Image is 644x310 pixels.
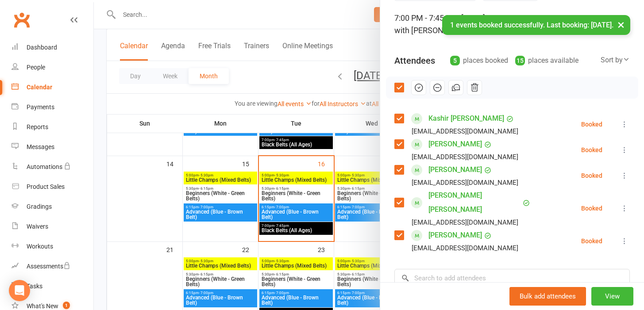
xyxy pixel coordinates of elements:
div: Reports [27,123,48,130]
div: Booked [581,147,602,153]
div: places booked [450,54,508,67]
a: [PERSON_NAME] [428,163,482,177]
a: Product Sales [12,177,93,197]
button: × [613,15,629,34]
div: Messages [27,143,54,150]
a: [PERSON_NAME] [428,137,482,151]
a: Workouts [12,237,93,256]
div: Waivers [27,223,48,230]
div: Gradings [27,203,52,210]
input: Search to add attendees [394,269,630,287]
button: View [591,287,633,306]
div: Booked [581,238,602,244]
div: [EMAIL_ADDRESS][DOMAIN_NAME] [412,242,518,254]
a: [PERSON_NAME] [PERSON_NAME] [428,188,521,217]
div: Automations [27,163,62,170]
a: Clubworx [11,9,33,31]
div: [EMAIL_ADDRESS][DOMAIN_NAME] [412,151,518,163]
span: 1 [63,302,70,309]
a: Payments [12,97,93,117]
div: Calendar [27,84,52,91]
a: Assessments [12,256,93,276]
a: Automations [12,157,93,177]
div: Workouts [27,243,53,250]
a: Reports [12,117,93,137]
div: Product Sales [27,183,65,190]
button: Bulk add attendees [509,287,586,306]
div: 5 [450,56,460,65]
div: Attendees [394,54,435,67]
div: 15 [515,56,525,65]
div: What's New [27,302,58,310]
div: places available [515,54,578,67]
div: Assessments [27,263,70,270]
a: Kashir [PERSON_NAME] [428,111,504,126]
div: People [27,64,45,71]
div: 1 events booked successfully. Last booking: [DATE]. [442,15,630,35]
div: [EMAIL_ADDRESS][DOMAIN_NAME] [412,126,518,137]
div: Booked [581,172,602,179]
div: Tasks [27,283,42,290]
div: Sort by [601,54,630,66]
a: Dashboard [12,38,93,57]
div: Payments [27,103,54,111]
div: Open Intercom Messenger [9,280,30,301]
a: [PERSON_NAME] [428,228,482,242]
div: [EMAIL_ADDRESS][DOMAIN_NAME] [412,217,518,228]
a: Waivers [12,217,93,237]
div: [EMAIL_ADDRESS][DOMAIN_NAME] [412,177,518,188]
a: Tasks [12,276,93,296]
div: Booked [581,121,602,127]
a: Calendar [12,77,93,97]
div: 7:00 PM - 7:45 PM, [DATE] [394,12,630,37]
a: Messages [12,137,93,157]
a: People [12,57,93,77]
div: Dashboard [27,44,57,51]
a: Gradings [12,197,93,217]
div: Booked [581,205,602,211]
